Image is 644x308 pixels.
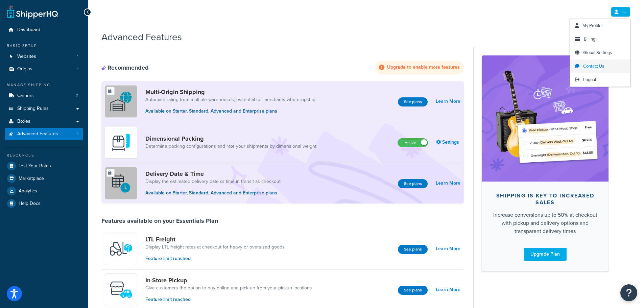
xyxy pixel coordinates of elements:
a: Help Docs [5,197,83,210]
a: Websites1 [5,50,83,63]
span: Test Your Rates [19,163,51,169]
div: Basic Setup [5,43,83,49]
div: Features available on your Essentials Plan [101,217,218,224]
span: 2 [76,93,78,99]
span: 1 [77,131,78,137]
p: Feature limit reached [145,255,285,262]
a: Advanced Features1 [5,128,83,140]
a: Test Your Rates [5,160,83,172]
a: Settings [436,138,460,147]
a: Analytics [5,185,83,197]
label: Active [398,139,428,147]
div: Shipping is key to increased sales [493,192,598,206]
a: Marketplace [5,172,83,185]
a: In-Store Pickup [145,277,312,284]
a: Logout [570,73,630,87]
a: Boxes [5,115,83,128]
button: See plans [398,97,428,106]
a: Contact Us [570,60,630,73]
a: Carriers2 [5,90,83,102]
a: Learn More [436,179,460,188]
span: Carriers [17,93,34,99]
a: Display the estimated delivery date or time in transit as checkout. [145,178,282,185]
span: 1 [77,66,78,72]
a: Origins1 [5,63,83,75]
span: Logout [583,76,596,83]
a: My Profile [570,19,630,32]
a: Global Settings [570,46,630,60]
div: Increase conversions up to 50% at checkout with pickup and delivery options and transparent deliv... [493,211,598,235]
a: Determine packing configurations and rate your shipments by dimensional weight [145,143,316,150]
span: Origins [17,66,32,72]
a: Billing [570,32,630,46]
button: Open Resource Center [620,284,637,301]
span: Dashboard [17,27,40,33]
a: Learn More [436,97,460,106]
button: See plans [398,286,428,295]
a: Upgrade Plan [524,248,567,261]
div: Recommended [101,64,149,71]
img: DTVBYsAAAAAASUVORK5CYII= [109,131,133,154]
p: Available on Starter, Standard, Advanced and Enterprise plans [145,108,315,115]
a: Learn More [436,244,460,254]
span: Contact Us [583,63,604,69]
li: Carriers [5,90,83,102]
span: Advanced Features [17,131,58,137]
span: Boxes [17,119,30,124]
div: Resources [5,152,83,158]
span: Websites [17,54,36,60]
span: 1 [77,54,78,60]
img: feature-image-bc-upgrade-63323b7e0001f74ee9b4b6549f3fc5de0323d87a30a5703426337501b3dadfb7.png [492,66,598,171]
a: Display LTL freight rates at checkout for heavy or oversized goods [145,244,285,251]
li: Websites [5,50,83,63]
strong: Upgrade to enable more features [387,64,460,71]
li: Origins [5,63,83,75]
li: Advanced Features [5,128,83,140]
p: Available on Starter, Standard, Advanced and Enterprise plans [145,189,282,197]
a: Shipping Rules [5,102,83,115]
h1: Advanced Features [101,30,182,44]
p: Feature limit reached [145,296,312,303]
span: Marketplace [19,176,44,182]
span: Analytics [19,188,37,194]
a: Give customers the option to buy online and pick up from your pickup locations [145,285,312,291]
span: Help Docs [19,201,41,207]
span: Billing [584,36,595,42]
button: See plans [398,245,428,254]
img: wfgcfpwTIucLEAAAAASUVORK5CYII= [109,278,133,302]
span: Shipping Rules [17,106,49,112]
img: y79ZsPf0fXUFUhFXDzUgf+ktZg5F2+ohG75+v3d2s1D9TjoU8PiyCIluIjV41seZevKCRuEjTPPOKHJsQcmKCXGdfprl3L4q7... [109,237,133,261]
a: Learn More [436,285,460,294]
span: Global Settings [583,49,612,56]
a: Dimensional Packing [145,135,316,142]
div: Manage Shipping [5,82,83,88]
a: Multi-Origin Shipping [145,88,315,96]
a: Delivery Date & Time [145,170,282,177]
a: Automate rating from multiple warehouses, essential for merchants who dropship [145,96,315,103]
a: Dashboard [5,24,83,36]
a: LTL Freight [145,236,285,243]
button: See plans [398,179,428,188]
span: My Profile [582,22,601,29]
